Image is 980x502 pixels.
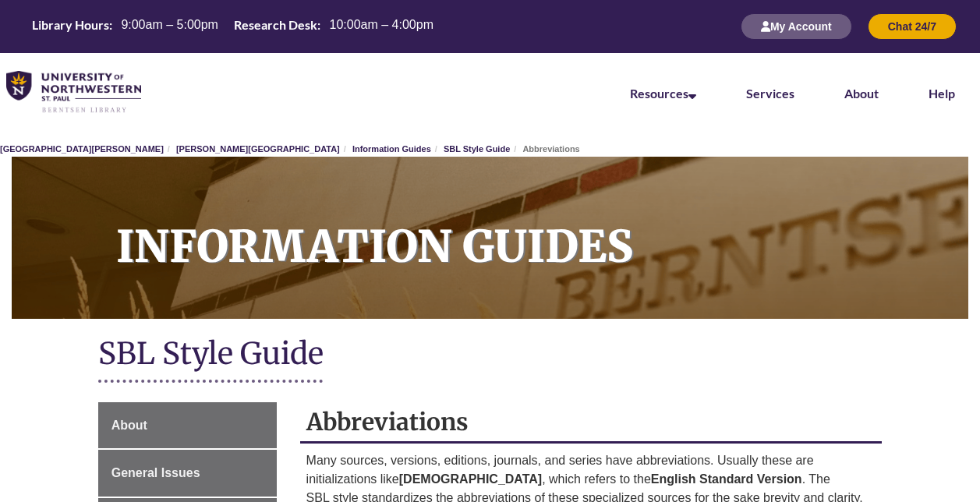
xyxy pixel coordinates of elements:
[26,16,115,34] th: Library Hours:
[630,86,696,101] a: Resources
[26,16,440,37] a: Hours Today
[300,402,883,444] h2: Abbreviations
[98,450,277,497] a: General Issues
[868,19,957,33] a: Chat 24/7
[12,157,968,319] a: Information Guides
[330,18,433,31] span: 10:00am – 4:00pm
[6,71,141,114] img: UNWSP Library Logo
[651,472,802,486] strong: English Standard Version
[746,86,794,101] a: Services
[844,86,879,101] a: About
[98,334,883,376] h1: SBL Style Guide
[510,143,579,157] li: Abbreviations
[228,16,323,34] th: Research Desk:
[98,402,277,449] a: About
[399,472,542,486] strong: [DEMOGRAPHIC_DATA]
[176,144,340,154] a: [PERSON_NAME][GEOGRAPHIC_DATA]
[868,13,957,40] button: Chat 24/7
[99,157,968,299] h1: Information Guides
[352,144,431,154] a: Information Guides
[111,419,147,432] span: About
[111,466,200,479] span: General Issues
[741,13,852,40] button: My Account
[26,16,440,36] table: Hours Today
[741,19,852,33] a: My Account
[929,86,955,101] a: Help
[444,144,510,154] a: SBL Style Guide
[121,18,218,31] span: 9:00am – 5:00pm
